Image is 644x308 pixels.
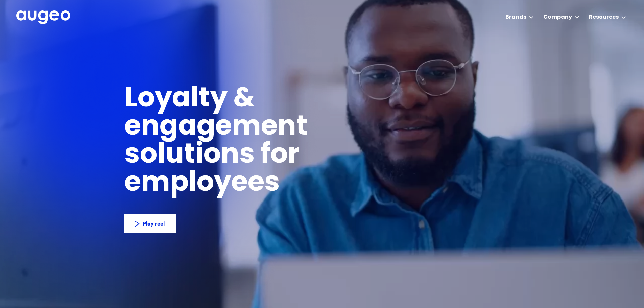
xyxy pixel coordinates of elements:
[589,13,619,21] div: Resources
[16,10,70,25] a: home
[124,214,176,233] a: Play reel
[124,170,292,198] h1: employees
[505,13,526,21] div: Brands
[124,86,416,170] h1: Loyalty & engagement solutions for
[16,10,70,24] img: Augeo's full logo in white.
[543,13,572,21] div: Company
